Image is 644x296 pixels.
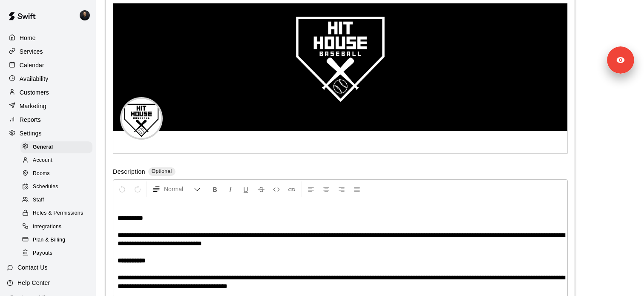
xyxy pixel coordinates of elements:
button: Center Align [319,181,333,197]
button: Right Align [334,181,349,197]
p: Services [20,47,43,56]
span: Account [33,156,52,165]
a: Calendar [7,59,89,72]
p: Availability [20,75,49,83]
button: Format Strikethrough [254,181,268,197]
img: Gregory Lewandoski [80,10,90,20]
button: Insert Code [269,181,284,197]
span: Roles & Permissions [33,209,83,218]
div: Rooms [20,168,92,180]
div: Schedules [20,181,92,193]
span: Optional [152,168,172,174]
a: Reports [7,113,89,126]
button: Left Align [304,181,318,197]
span: Normal [164,185,194,193]
p: Reports [20,115,41,124]
a: Marketing [7,100,89,112]
a: General [20,141,96,154]
button: Format Italics [223,181,238,197]
a: Settings [7,127,89,140]
button: Justify Align [350,181,364,197]
div: General [20,141,92,153]
a: Services [7,45,89,58]
a: Roles & Permissions [20,207,96,220]
a: Availability [7,72,89,85]
p: Marketing [20,102,46,110]
div: Account [20,155,92,167]
p: Home [20,34,36,42]
p: Calendar [20,61,44,69]
button: Insert Link [285,181,299,197]
div: Payouts [20,247,92,259]
p: Contact Us [17,263,48,272]
a: Staff [20,194,96,207]
a: Customers [7,86,89,99]
span: Rooms [33,170,50,178]
div: Roles & Permissions [20,207,92,219]
a: Schedules [20,181,96,194]
button: Formatting Options [149,181,204,197]
div: Integrations [20,221,92,233]
a: Integrations [20,220,96,233]
a: Account [20,154,96,167]
span: Payouts [33,249,52,258]
span: Staff [33,196,44,204]
button: Undo [115,181,129,197]
label: Description [113,167,145,177]
a: Home [7,32,89,44]
a: Rooms [20,167,96,181]
button: Format Underline [239,181,253,197]
div: Gregory Lewandoski [78,7,96,24]
div: Staff [20,194,92,206]
span: General [33,143,53,152]
span: Plan & Billing [33,236,65,244]
button: Format Bold [208,181,222,197]
p: Help Center [17,279,50,287]
p: Settings [20,129,42,138]
button: Redo [130,181,145,197]
p: Customers [20,88,49,97]
a: Plan & Billing [20,233,96,247]
div: Plan & Billing [20,234,92,246]
a: Payouts [20,247,96,260]
span: Schedules [33,183,58,191]
span: Integrations [33,223,62,231]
